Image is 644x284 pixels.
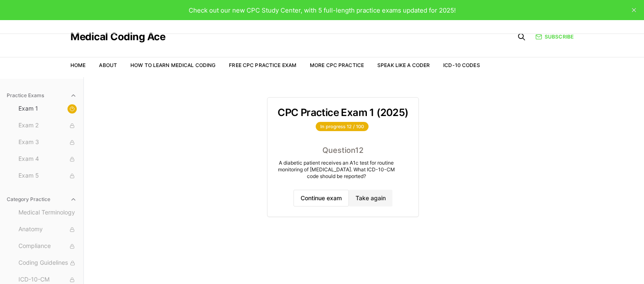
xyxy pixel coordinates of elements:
[3,193,80,206] button: Category Practice
[189,6,456,14] span: Check out our new CPC Study Center, with 5 full-length practice exams updated for 2025!
[18,242,77,251] span: Compliance
[310,62,364,68] a: More CPC Practice
[349,190,392,207] button: Take again
[15,102,80,116] button: Exam 1
[70,62,86,68] a: Home
[3,89,80,102] button: Practice Exams
[627,3,641,17] button: close
[15,119,80,132] button: Exam 2
[15,169,80,183] button: Exam 5
[18,155,77,164] span: Exam 4
[443,62,480,68] a: ICD-10 Codes
[316,122,369,131] div: In progress 12 / 100
[377,62,430,68] a: Speak Like a Coder
[18,258,77,268] span: Coding Guidelines
[18,121,77,130] span: Exam 2
[18,104,77,114] span: Exam 1
[70,32,165,42] a: Medical Coding Ace
[15,256,80,270] button: Coding Guidelines
[15,223,80,236] button: Anatomy
[15,136,80,149] button: Exam 3
[18,208,77,217] span: Medical Terminology
[18,171,77,181] span: Exam 5
[15,152,80,166] button: Exam 4
[278,108,408,118] h3: CPC Practice Exam 1 (2025)
[130,62,216,68] a: How to Learn Medical Coding
[15,206,80,219] button: Medical Terminology
[229,62,296,68] a: Free CPC Practice Exam
[15,240,80,253] button: Compliance
[18,225,77,234] span: Anatomy
[99,62,117,68] a: About
[278,160,395,180] div: A diabetic patient receives an A1c test for routine monitoring of [MEDICAL_DATA]. What ICD-10-CM ...
[293,190,349,207] button: Continue exam
[535,33,574,41] a: Subscribe
[278,145,408,156] div: Question 12
[18,138,77,147] span: Exam 3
